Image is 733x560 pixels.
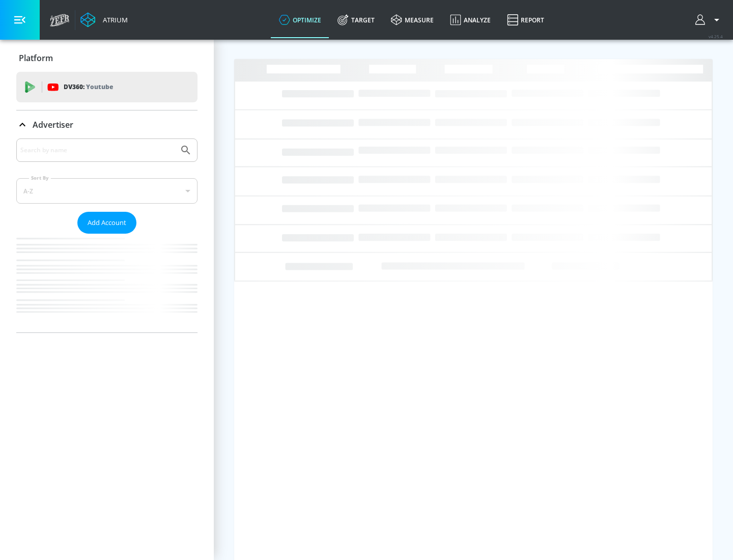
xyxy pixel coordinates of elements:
div: A-Z [16,178,198,204]
a: optimize [271,2,329,38]
div: Platform [16,44,198,72]
div: Atrium [99,15,128,24]
a: measure [383,2,442,38]
div: DV360: Youtube [16,72,198,102]
span: Add Account [88,217,126,229]
a: Analyze [442,2,499,38]
nav: list of Advertiser [16,234,198,332]
input: Search by name [20,144,175,157]
button: Add Account [77,212,136,234]
label: Sort By [29,175,51,181]
a: Target [329,2,383,38]
p: DV360: [64,81,113,93]
div: Advertiser [16,138,198,332]
div: Advertiser [16,110,198,139]
p: Advertiser [33,119,73,130]
p: Platform [19,52,53,64]
a: Report [499,2,552,38]
p: Youtube [86,81,113,92]
a: Atrium [80,12,128,27]
span: v 4.25.4 [709,34,723,39]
